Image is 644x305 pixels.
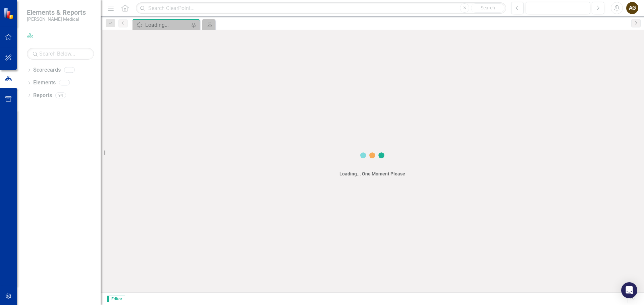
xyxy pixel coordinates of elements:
img: ClearPoint Strategy [3,8,15,19]
div: Open Intercom Messenger [621,282,637,298]
input: Search Below... [27,48,94,60]
span: Editor [107,296,125,302]
div: 94 [55,92,66,98]
button: Search [471,3,504,13]
input: Search ClearPoint... [136,2,506,14]
div: Loading... [145,21,190,29]
span: Elements & Reports [27,8,86,16]
div: Loading... One Moment Please [339,170,405,177]
a: Scorecards [33,66,61,74]
a: Elements [33,79,56,87]
small: [PERSON_NAME] Medical [27,16,86,22]
button: AG [626,2,638,14]
a: Reports [33,92,52,99]
span: Search [481,5,495,10]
